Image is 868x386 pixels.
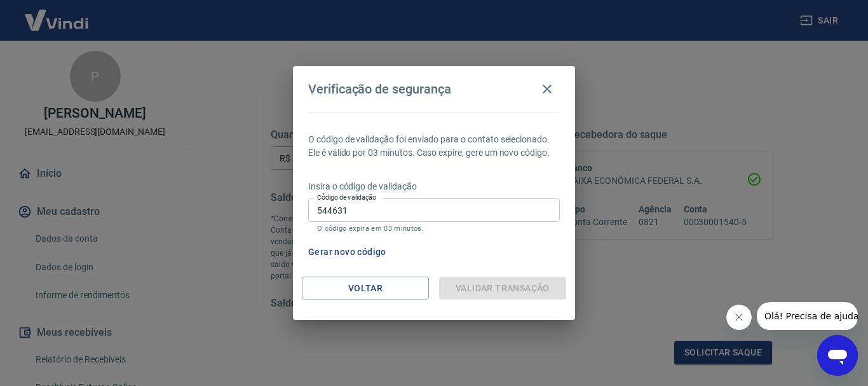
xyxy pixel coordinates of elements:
button: Voltar [302,277,429,300]
h4: Verificação de segurança [308,81,451,97]
p: Insira o código de validação [308,180,560,193]
p: O código expira em 03 minutos. [317,224,551,233]
iframe: Fechar mensagem [726,305,752,330]
label: Código de validação [317,193,376,202]
span: Olá! Precisa de ajuda? [8,9,107,19]
iframe: Mensagem da empresa [757,302,858,330]
p: O código de validação foi enviado para o contato selecionado. Ele é válido por 03 minutos. Caso e... [308,133,560,160]
button: Gerar novo código [303,240,391,264]
iframe: Botão para abrir a janela de mensagens [817,335,858,376]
